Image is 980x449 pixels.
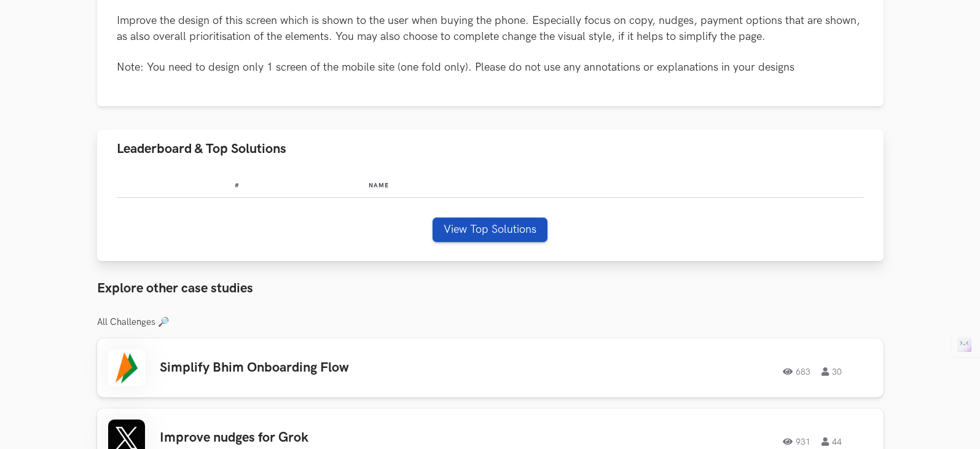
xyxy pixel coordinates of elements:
[117,172,864,198] table: Leaderboard
[433,217,547,242] button: View Top Solutions
[117,141,286,157] span: Leaderboard & Top Solutions
[97,168,884,262] div: Leaderboard & Top Solutions
[160,430,509,446] h3: Improve nudges for Grok
[97,338,884,397] a: Simplify Bhim Onboarding Flow68330
[97,281,884,297] h3: Explore other case studies
[369,182,389,189] span: Name
[821,367,842,376] span: 30
[821,437,842,446] span: 44
[160,360,509,376] h3: Simplify Bhim Onboarding Flow
[783,437,810,446] span: 931
[97,130,884,168] button: Leaderboard & Top Solutions
[783,367,810,376] span: 683
[97,317,884,328] h3: All Challenges 🔎
[235,182,240,189] span: #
